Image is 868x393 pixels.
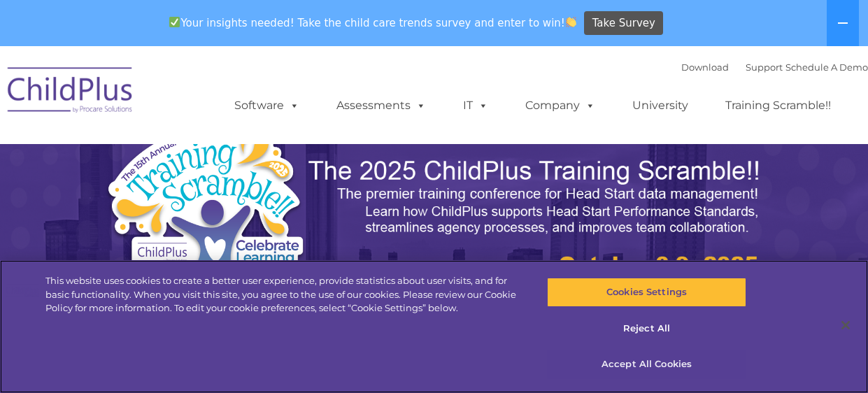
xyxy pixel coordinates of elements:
a: Schedule A Demo [785,62,868,73]
img: 👏 [566,17,576,27]
img: ChildPlus by Procare Solutions [1,57,141,127]
a: Company [511,92,609,120]
button: Close [830,310,861,341]
button: Reject All [547,314,746,343]
a: Training Scramble!! [711,92,845,120]
span: Your insights needed! Take the child care trends survey and enter to win! [164,9,583,36]
button: Cookies Settings [547,278,746,307]
span: Phone number [194,150,254,160]
a: Support [746,62,783,73]
a: Software [220,92,313,120]
span: Take Survey [592,11,655,36]
img: ✅ [169,17,180,27]
div: This website uses cookies to create a better user experience, provide statistics about user visit... [45,274,521,315]
a: Assessments [322,92,440,120]
font: | [681,62,868,73]
span: Last name [194,92,237,103]
a: Download [681,62,729,73]
button: Accept All Cookies [547,350,746,379]
a: University [618,92,702,120]
a: IT [449,92,502,120]
a: Take Survey [584,11,663,36]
